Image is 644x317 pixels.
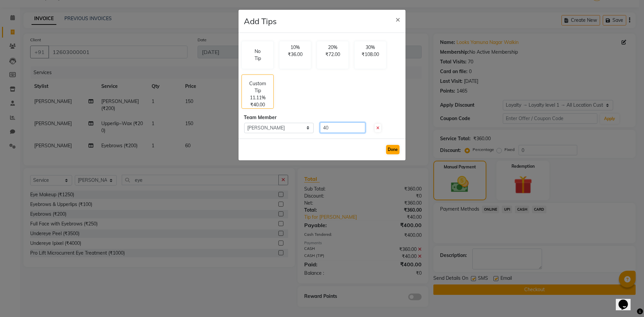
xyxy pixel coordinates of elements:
[244,15,277,27] h4: Add Tips
[253,48,263,62] p: No Tip
[321,44,344,51] p: 20%
[359,44,382,51] p: 30%
[395,14,400,24] span: ×
[321,51,344,58] p: ₹72.00
[390,10,406,29] button: Close
[246,80,269,94] p: Custom Tip
[359,51,382,58] p: ₹108.00
[616,290,637,310] iframe: chat widget
[283,44,307,51] p: 10%
[283,51,307,58] p: ₹36.00
[250,94,266,101] p: 11.11%
[386,145,399,154] button: Done
[244,114,276,120] span: Team Member
[250,101,265,108] p: ₹40.00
